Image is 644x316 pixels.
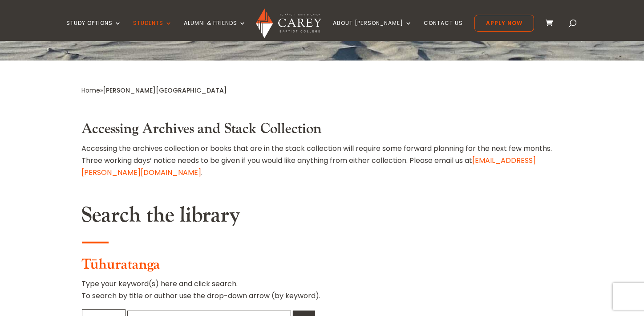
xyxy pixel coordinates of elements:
[424,20,463,41] a: Contact Us
[66,20,122,41] a: Study Options
[82,142,563,179] p: Accessing the archives collection or books that are in the stack collection will require some for...
[333,20,412,41] a: About [PERSON_NAME]
[82,256,563,278] h3: Tūhuratanga
[133,20,172,41] a: Students
[256,8,321,38] img: Carey Baptist College
[103,86,227,95] span: [PERSON_NAME][GEOGRAPHIC_DATA]
[82,121,563,142] h3: Accessing Archives and Stack Collection
[82,86,227,95] span: »
[184,20,246,41] a: Alumni & Friends
[82,203,563,233] h2: Search the library
[474,15,534,32] a: Apply Now
[82,278,563,309] p: Type your keyword(s) here and click search. To search by title or author use the drop-down arrow ...
[82,86,101,95] a: Home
